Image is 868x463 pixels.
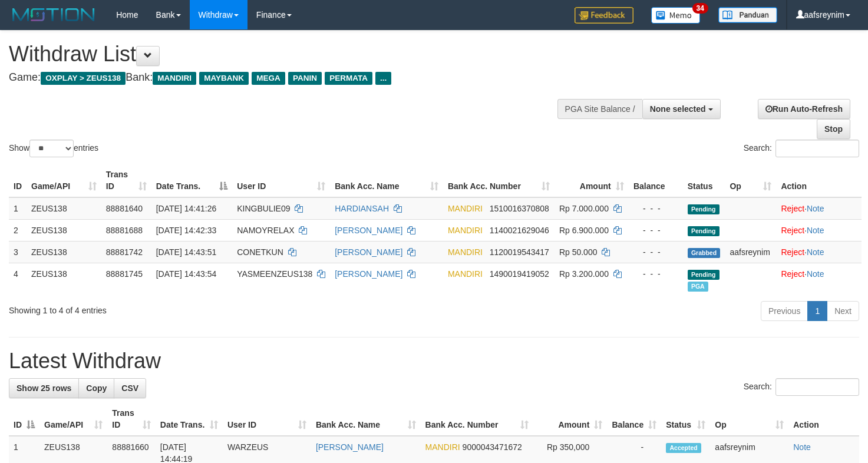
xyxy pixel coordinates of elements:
span: 88881745 [106,269,143,279]
th: Balance [629,164,683,197]
span: 34 [692,3,708,14]
th: User ID: activate to sort column ascending [223,402,311,436]
th: Trans ID: activate to sort column ascending [107,402,156,436]
h1: Withdraw List [9,42,567,66]
span: Rp 6.900.000 [559,226,609,235]
span: MANDIRI [448,247,483,257]
span: PANIN [288,72,322,85]
a: Reject [781,247,804,257]
img: Feedback.jpg [575,7,633,24]
a: Run Auto-Refresh [758,99,850,119]
a: Note [793,442,811,452]
span: Copy 1510016370808 to clipboard [490,204,549,213]
td: ZEUS138 [27,263,101,296]
th: Bank Acc. Number: activate to sort column ascending [421,402,534,436]
td: · [776,241,862,263]
td: ZEUS138 [27,197,101,220]
span: Grabbed [688,248,721,258]
span: Pending [688,204,720,214]
div: - - - [633,224,678,236]
a: Show 25 rows [9,378,79,398]
span: Accepted [666,443,701,453]
a: 1 [807,301,827,321]
a: Reject [781,226,804,235]
span: PERMATA [325,72,372,85]
td: 2 [9,219,27,241]
span: MANDIRI [448,226,483,235]
th: Game/API: activate to sort column ascending [39,402,107,436]
a: Reject [781,204,804,213]
th: Balance: activate to sort column ascending [607,402,661,436]
td: ZEUS138 [27,241,101,263]
span: MANDIRI [425,442,460,452]
span: MEGA [252,72,285,85]
label: Search: [744,378,859,396]
th: ID [9,164,27,197]
a: [PERSON_NAME] [335,247,402,257]
span: 88881688 [106,226,143,235]
span: Rp 3.200.000 [559,269,609,279]
span: Copy 1140021629046 to clipboard [490,226,549,235]
input: Search: [775,140,859,157]
div: Showing 1 to 4 of 4 entries [9,300,353,316]
span: Copy [86,383,107,393]
td: ZEUS138 [27,219,101,241]
input: Search: [775,378,859,396]
span: [DATE] 14:43:51 [156,247,216,257]
th: Game/API: activate to sort column ascending [27,164,101,197]
th: Trans ID: activate to sort column ascending [101,164,151,197]
label: Search: [744,140,859,157]
th: Action [776,164,862,197]
span: MANDIRI [153,72,196,85]
a: CSV [114,378,146,398]
h4: Game: Bank: [9,72,567,84]
a: Copy [78,378,114,398]
a: Previous [761,301,808,321]
span: ... [375,72,391,85]
a: Reject [781,269,804,279]
span: None selected [650,104,706,114]
td: aafsreynim [725,241,776,263]
a: [PERSON_NAME] [335,269,402,279]
span: Rp 7.000.000 [559,204,609,213]
a: Note [807,269,824,279]
a: Stop [817,119,850,139]
span: MANDIRI [448,269,483,279]
a: HARDIANSAH [335,204,389,213]
td: 1 [9,197,27,220]
div: - - - [633,268,678,280]
span: Rp 50.000 [559,247,598,257]
a: Note [807,204,824,213]
th: Status: activate to sort column ascending [661,402,710,436]
div: - - - [633,246,678,258]
img: panduan.png [718,7,777,23]
a: Note [807,247,824,257]
span: MANDIRI [448,204,483,213]
span: NAMOYRELAX [237,226,294,235]
h1: Latest Withdraw [9,349,859,373]
span: KINGBULIE09 [237,204,290,213]
a: [PERSON_NAME] [335,226,402,235]
th: Date Trans.: activate to sort column descending [151,164,233,197]
a: [PERSON_NAME] [316,442,384,452]
img: Button%20Memo.svg [651,7,701,24]
th: User ID: activate to sort column ascending [232,164,330,197]
span: Copy 1120019543417 to clipboard [490,247,549,257]
span: OXPLAY > ZEUS138 [41,72,126,85]
th: Op: activate to sort column ascending [710,402,788,436]
span: Pending [688,226,720,236]
th: ID: activate to sort column descending [9,402,39,436]
img: MOTION_logo.png [9,6,98,24]
a: Next [827,301,859,321]
span: Marked by aafsolysreylen [688,282,708,292]
th: Amount: activate to sort column ascending [533,402,607,436]
select: Showentries [29,140,74,157]
th: Bank Acc. Number: activate to sort column ascending [443,164,555,197]
div: PGA Site Balance / [557,99,642,119]
span: CSV [121,383,138,393]
span: [DATE] 14:42:33 [156,226,216,235]
td: · [776,219,862,241]
span: MAYBANK [199,72,249,85]
span: [DATE] 14:43:54 [156,269,216,279]
th: Bank Acc. Name: activate to sort column ascending [311,402,421,436]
